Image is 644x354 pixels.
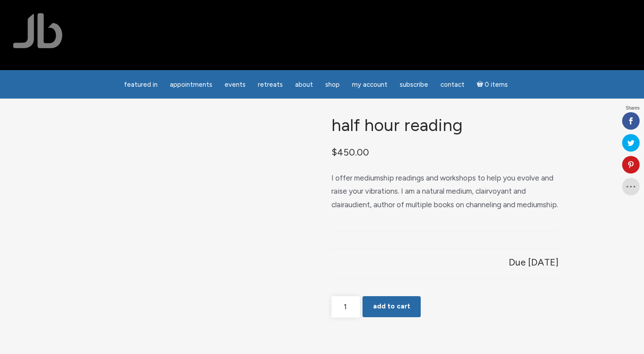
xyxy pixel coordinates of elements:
a: featured in [119,76,163,93]
span: Contact [440,81,465,88]
a: Cart0 items [472,75,514,93]
span: Events [225,81,246,88]
a: My Account [347,76,393,93]
a: Contact [435,76,470,93]
span: $ [331,146,337,158]
span: Subscribe [400,81,428,88]
img: Jamie Butler. The Everyday Medium [13,13,63,48]
bdi: 450.00 [331,146,369,158]
a: Retreats [253,76,288,93]
i: Cart [477,81,485,88]
input: Product quantity [331,296,360,318]
span: featured in [124,81,158,88]
h1: Half Hour Reading [331,116,558,135]
button: Add to cart [362,296,421,317]
span: Retreats [258,81,283,88]
a: Events [219,76,251,93]
p: Due [DATE] [509,254,559,271]
a: About [290,76,318,93]
span: 0 items [485,81,508,88]
a: Subscribe [394,76,433,93]
span: Shares [626,106,640,110]
span: Shop [325,81,340,88]
span: My Account [352,81,387,88]
span: Appointments [170,81,212,88]
a: Appointments [165,76,218,93]
span: About [295,81,313,88]
p: I offer mediumship readings and workshops to help you evolve and raise your vibrations. I am a na... [331,171,558,212]
a: Shop [320,76,345,93]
